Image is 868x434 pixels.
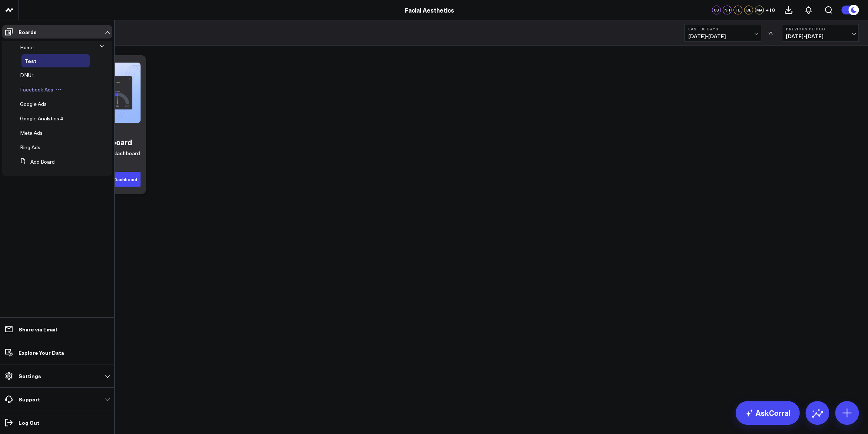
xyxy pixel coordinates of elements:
[766,6,775,14] button: +10
[20,44,34,50] a: Home
[20,71,34,79] span: DNU1
[744,6,753,14] div: BE
[24,58,36,64] a: Test
[20,129,43,136] span: Meta Ads
[17,155,55,168] button: Add Board
[20,44,34,51] span: Home
[2,416,112,429] a: Log Out
[684,24,761,42] button: Last 30 Days[DATE]-[DATE]
[782,24,859,42] button: Previous Period[DATE]-[DATE]
[18,326,57,332] p: Share via Email
[20,87,53,93] a: Facebook Ads
[24,57,36,64] span: Test
[766,7,775,13] span: + 10
[20,86,53,93] span: Facebook Ads
[20,115,63,122] span: Google Analytics 4
[18,420,39,425] p: Log Out
[786,33,855,39] span: [DATE] - [DATE]
[20,100,47,107] span: Google Ads
[89,172,141,187] button: Generate Dashboard
[755,6,764,14] div: MA
[733,6,742,14] div: TL
[736,401,800,425] a: AskCorral
[688,33,757,39] span: [DATE] - [DATE]
[20,130,43,136] a: Meta Ads
[688,27,757,31] b: Last 30 Days
[20,101,47,107] a: Google Ads
[18,29,37,35] p: Boards
[712,6,721,14] div: CS
[20,144,40,150] a: Bing Ads
[723,6,732,14] div: NH
[765,31,778,35] div: VS
[20,144,40,151] span: Bing Ads
[18,350,64,355] p: Explore Your Data
[20,72,34,78] a: DNU1
[18,373,41,379] p: Settings
[786,27,855,31] b: Previous Period
[18,396,40,402] p: Support
[405,6,454,14] a: Facial Aesthetics
[20,116,63,121] a: Google Analytics 4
